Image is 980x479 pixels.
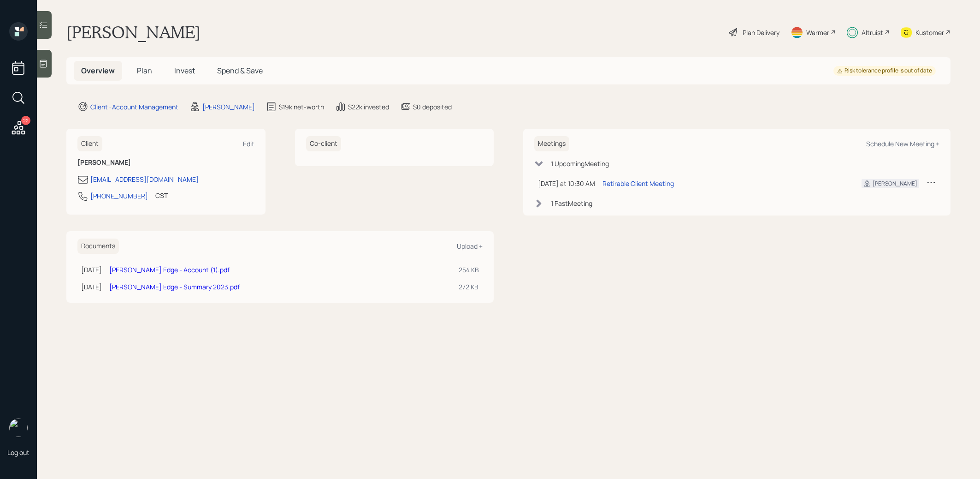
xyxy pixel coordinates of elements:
[81,66,115,76] span: Overview
[457,242,483,251] div: Upload +
[90,191,148,201] div: [PHONE_NUMBER]
[413,102,452,112] div: $0 deposited
[459,282,479,292] div: 272 KB
[873,180,917,188] div: [PERSON_NAME]
[534,136,569,151] h6: Meetings
[202,102,255,112] div: [PERSON_NAME]
[81,265,102,275] div: [DATE]
[137,66,152,76] span: Plan
[743,28,779,37] div: Plan Delivery
[109,265,230,274] a: [PERSON_NAME] Edge - Account (1).pdf
[77,159,254,167] h6: [PERSON_NAME]
[90,174,199,184] div: [EMAIL_ADDRESS][DOMAIN_NAME]
[602,179,674,188] div: Retirable Client Meeting
[538,179,595,188] div: [DATE] at 10:30 AM
[7,448,30,457] div: Log out
[348,102,389,112] div: $22k invested
[109,282,240,291] a: [PERSON_NAME] Edge - Summary 2023.pdf
[866,139,939,148] div: Schedule New Meeting +
[9,419,28,437] img: treva-nostdahl-headshot.png
[806,28,829,37] div: Warmer
[459,265,479,275] div: 254 KB
[217,66,263,76] span: Spend & Save
[155,191,168,200] div: CST
[551,159,609,168] div: 1 Upcoming Meeting
[837,67,932,75] div: Risk tolerance profile is out of date
[915,28,944,37] div: Kustomer
[77,136,102,151] h6: Client
[81,282,102,292] div: [DATE]
[279,102,324,112] div: $19k net-worth
[21,116,30,125] div: 22
[306,136,341,151] h6: Co-client
[862,28,883,37] div: Altruist
[551,198,592,208] div: 1 Past Meeting
[77,239,119,254] h6: Documents
[174,66,195,76] span: Invest
[66,22,201,42] h1: [PERSON_NAME]
[90,102,178,112] div: Client · Account Management
[243,139,254,148] div: Edit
